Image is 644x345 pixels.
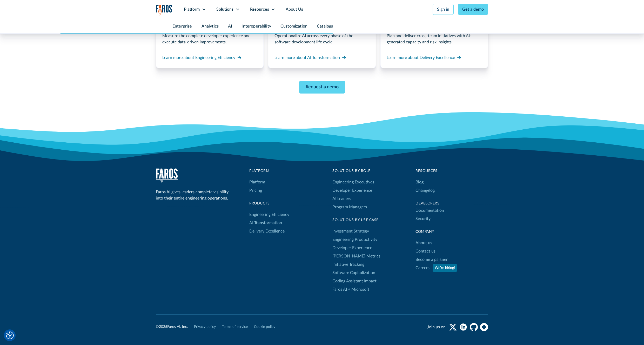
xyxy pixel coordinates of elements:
div: Learn more about Delivery Excellence [387,55,455,61]
div: Solutions By Use Case [332,217,380,223]
a: home [156,168,178,183]
a: AI Transformation [249,219,282,227]
a: Investment Strategy [332,227,369,235]
a: Pricing [249,186,262,195]
div: Faros AI gives leaders complete visibility into their entire engineering operations. [156,189,231,201]
a: Engineering Productivity [332,235,377,244]
img: Logo of the analytics and reporting company Faros. [156,5,172,15]
a: [PERSON_NAME] Metrics [332,252,380,260]
img: Faros Logo White [156,168,178,183]
a: Enterprise [172,24,192,28]
a: About us [415,239,432,247]
div: Learn more about AI Transformation [274,55,340,61]
div: Platform [249,168,289,174]
div: Resources [250,6,269,12]
a: Documentation [415,206,444,215]
a: Become a partner [415,255,448,264]
div: We're hiring! [435,265,455,271]
a: Developer Experience [332,244,372,252]
a: Terms of service [222,324,248,330]
a: Careers [415,264,430,272]
a: Blog [415,178,424,186]
a: home [156,5,172,15]
div: Resources [415,168,488,174]
div: Solutions [216,6,233,12]
a: Engineering Efficiency [249,210,289,219]
a: Changelog [415,186,435,195]
a: github [469,323,478,331]
div: Measure the complete developer experience and execute data-driven improvements. [162,33,257,45]
span: 2025 [159,325,167,329]
a: Software Capitalization [332,269,375,277]
a: Contact us [415,247,435,255]
a: AI [228,24,232,28]
button: Cookie Settings [6,331,14,339]
div: Learn more about Engineering Efficiency [162,55,235,61]
div: products [249,201,289,206]
a: Faros AI + Microsoft [332,285,369,294]
a: Engineering Executives [332,178,374,186]
a: Interoperability [242,24,271,28]
a: Program Managers [332,203,374,211]
div: © Faros AI, Inc. [156,324,188,330]
a: Contact Modal [299,81,345,94]
a: AI Leaders [332,195,351,203]
div: Operationalize AI across every phase of the software development life cycle. [274,33,370,45]
div: Solutions by Role [332,168,374,174]
div: Plan and deliver cross-team initiatives with AI-generated capacity and risk insights. [387,33,482,45]
a: Catalogs [317,24,333,28]
a: Get a demo [458,4,488,15]
div: Join us on [427,324,446,330]
a: Cookie policy [254,324,275,330]
a: linkedin [459,323,467,331]
img: Revisit consent button [6,331,14,339]
a: Initiative Tracking [332,260,364,269]
a: Privacy policy [194,324,216,330]
div: Platform [184,6,200,12]
a: twitter [449,323,457,331]
a: Platform [249,178,265,186]
a: Security [415,215,431,223]
a: Sign in [433,4,454,15]
a: slack community [480,323,488,331]
a: Coding Assistant Impact [332,277,377,285]
a: Analytics [202,24,219,28]
a: Customization [280,24,307,28]
a: Delivery Excellence [249,227,285,235]
a: Developer Experience [332,186,372,195]
div: Company [415,229,488,235]
div: Developers [415,201,488,206]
